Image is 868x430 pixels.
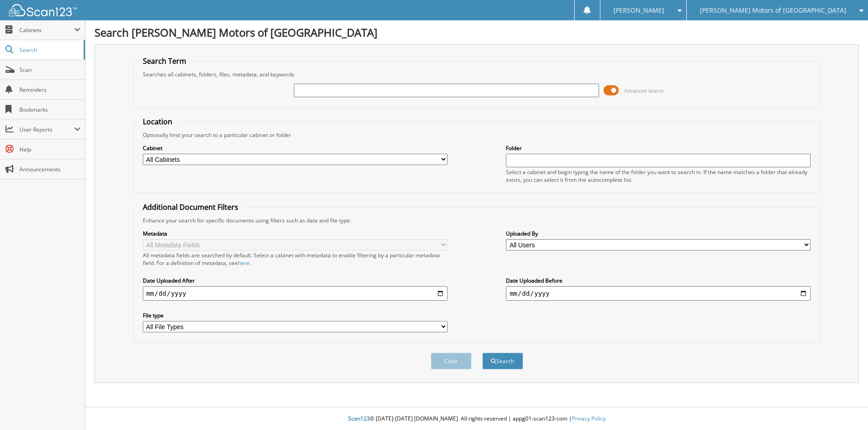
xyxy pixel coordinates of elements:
span: Search [19,46,79,54]
span: [PERSON_NAME] Motors of [GEOGRAPHIC_DATA] [700,8,846,13]
span: Reminders [19,86,80,94]
legend: Search Term [138,56,191,66]
span: Scan123 [348,415,370,422]
a: here [238,259,250,267]
div: Enhance your search for specific documents using filters such as date and file type. [138,217,816,224]
input: end [506,286,811,301]
span: [PERSON_NAME] [613,8,664,13]
label: Metadata [143,230,448,237]
span: Scan [19,66,80,74]
button: Search [482,353,523,369]
a: Privacy Policy [572,415,606,422]
h1: Search [PERSON_NAME] Motors of [GEOGRAPHIC_DATA] [94,25,859,40]
div: Optionally limit your search to a particular cabinet or folder [138,131,816,139]
button: Clear [431,353,472,369]
input: start [143,286,448,301]
img: scan123-logo-white.svg [9,4,77,16]
div: All metadata fields are searched by default. Select a cabinet with metadata to enable filtering b... [143,251,448,267]
div: Searches all cabinets, folders, files, metadata, and keywords [138,71,816,78]
label: Uploaded By [506,230,811,237]
div: Select a cabinet and begin typing the name of the folder you want to search in. If the name match... [506,168,811,184]
legend: Location [138,117,177,127]
label: File type [143,312,448,319]
div: © [DATE]-[DATE] [DOMAIN_NAME]. All rights reserved | appg01-scan123-com | [85,408,868,430]
span: User Reports [19,126,74,133]
label: Date Uploaded Before [506,277,811,284]
span: Advanced Search [624,87,664,94]
span: Bookmarks [19,106,80,113]
span: Cabinets [19,26,74,34]
label: Folder [506,144,811,152]
legend: Additional Document Filters [138,202,243,212]
label: Date Uploaded After [143,277,448,284]
label: Cabinet [143,144,448,152]
span: Help [19,146,80,153]
span: Announcements [19,165,80,173]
